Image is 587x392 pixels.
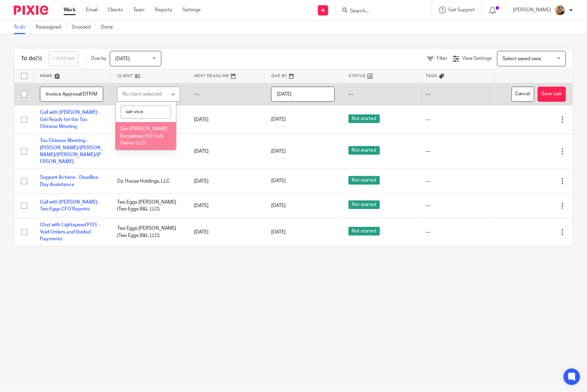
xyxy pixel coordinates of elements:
[512,87,534,102] button: Cancel
[35,56,42,61] span: (5)
[187,169,264,193] td: [DATE]
[449,8,475,12] span: Get Support
[110,169,187,193] td: Oz. House Holdings, LLC
[40,200,100,211] a: Call with [PERSON_NAME] - Two Eggs CFO Reports
[182,7,201,13] a: Settings
[40,138,103,164] a: Tso Chinese Meeting - [PERSON_NAME]/[PERSON_NAME]/[PERSON_NAME]/[PERSON_NAME]
[49,51,79,66] a: + Add task
[40,222,100,241] a: Chat with Lightspeed POS - Void Orders and Voided Payments
[271,149,286,154] span: [DATE]
[271,117,286,122] span: [DATE]
[108,7,123,13] a: Clients
[122,92,162,97] div: No client selected
[72,21,96,34] a: Snoozed
[64,7,76,13] a: Work
[187,134,264,169] td: [DATE]
[40,110,100,129] a: Call with [PERSON_NAME] - Get Ready for the Tso Chinese Meeting
[40,87,103,102] input: Task name
[155,7,172,13] a: Reports
[36,21,66,34] a: Reassigned
[40,175,98,187] a: Support Actions - Deadline Day Assistance
[271,203,286,208] span: [DATE]
[555,5,566,16] img: 1234.JPG
[271,179,286,184] span: [DATE]
[426,229,489,236] div: ---
[187,218,264,246] td: [DATE]
[538,87,566,102] button: Save task
[187,83,264,106] td: ---
[342,83,419,106] td: ---
[187,193,264,218] td: [DATE]
[349,176,380,185] span: Not started
[133,7,145,13] a: Team
[462,56,492,61] span: View Settings
[271,230,286,235] span: [DATE]
[349,146,380,155] span: Not started
[349,227,380,236] span: Not started
[349,115,380,123] span: Not started
[426,178,489,185] div: ---
[110,218,187,246] td: Two Eggs [PERSON_NAME] (Two Eggs B&L LLC)
[14,6,48,15] img: Pixie
[115,56,130,61] span: [DATE]
[21,55,42,62] h1: To do
[426,74,437,78] span: Tags
[91,55,106,62] p: Due by
[437,56,448,61] span: Filter
[271,87,334,102] input: Pick a date
[426,148,489,155] div: ---
[513,7,551,13] p: [PERSON_NAME]
[86,7,97,13] a: Email
[120,127,167,145] span: San [PERSON_NAME] Bungalows (SV Club Owner LLC)
[101,21,118,34] a: Done
[14,21,31,34] a: To do
[110,193,187,218] td: Two Eggs [PERSON_NAME] (Two Eggs B&L LLC)
[121,106,171,119] input: Search options...
[187,106,264,134] td: [DATE]
[349,200,380,209] span: Not started
[349,8,411,14] input: Search
[419,83,496,106] td: ---
[503,56,541,61] span: Select saved view
[426,202,489,209] div: ---
[426,116,489,123] div: ---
